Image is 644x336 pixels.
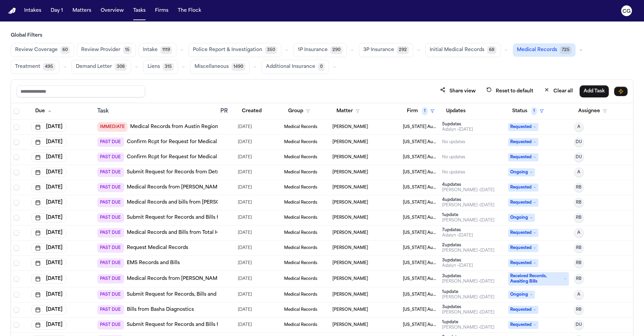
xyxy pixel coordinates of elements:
span: Medical Records [284,139,317,145]
button: A [574,168,584,177]
span: 60 [60,46,70,54]
span: 7/21/2025, 12:34:14 PM [238,258,252,268]
a: Tasks [130,5,148,17]
span: Select row [14,170,19,175]
div: 1 update [442,320,494,325]
button: RB [574,305,584,314]
span: Requested [508,244,538,252]
span: Medical Records [284,215,317,220]
span: Select row [14,322,19,328]
button: Liens315 [143,60,178,74]
button: A [574,290,584,299]
span: Cheryl Palmer [332,185,368,190]
span: Marlon Westbrook [332,200,368,205]
button: Clear all [540,85,577,97]
span: Kayser Hatem [332,307,368,312]
span: Select row [14,215,19,220]
a: Bills from Basha Diagnostics [127,306,194,313]
div: Last updated by Daniela Uribe at 10/2/2025, 11:29:22 AM [442,279,494,284]
a: Medical Records and Bills from Total Health Systems [STREET_ADDRESS][PERSON_NAME] [127,229,342,236]
span: 68 [487,46,496,54]
div: Last updated by Adalyn at 9/30/2025, 7:38:42 PM [442,233,473,238]
button: RB [574,198,584,207]
span: Medical Records [284,155,317,160]
span: Requested [508,306,538,314]
span: 350 [265,46,277,54]
a: Confirm Rcpt for Request for Medical Records from Detroit Fire Dept EMS [127,139,305,145]
span: 7/21/2025, 12:32:12 PM [238,274,252,284]
button: A [574,122,584,132]
span: Requested [508,229,538,237]
span: 725 [560,46,572,54]
span: 7/28/2025, 6:13:32 PM [238,243,252,253]
span: Medical Records [284,276,317,282]
button: Intakes [21,5,44,17]
span: Medical Records [284,124,317,130]
span: Review Provider [81,47,120,53]
span: A [577,170,580,175]
a: Confirm Rcpt for Request for Medical Records from DMC [GEOGRAPHIC_DATA] [127,154,319,161]
button: Assignee [574,105,611,117]
span: RB [576,245,582,251]
span: 292 [397,46,409,54]
span: Michigan Auto Law [403,292,437,297]
span: Select row [14,307,19,312]
span: Delores Wright [332,124,368,130]
button: RB [574,213,584,222]
span: 9/10/2025, 7:05:56 AM [238,305,252,314]
span: 9/17/2025, 2:44:20 PM [238,153,252,162]
span: RB [576,185,582,190]
button: [DATE] [31,228,66,238]
div: Last updated by Michelle Landazabal at 10/1/2025, 11:58:00 PM [442,295,494,300]
a: Submit Request for Records from Detroit Fire Department – Emergency Medical Services Division [127,169,362,176]
span: Select row [14,139,19,145]
span: PAST DUE [97,290,124,299]
span: Requested [508,183,538,192]
span: Michigan Auto Law [403,215,437,220]
div: No updates [442,139,465,145]
span: Liens [148,64,160,70]
span: Miscellaneous [195,64,229,70]
span: 495 [43,63,55,71]
div: No updates [442,155,465,160]
div: Last updated by Richelle Bauman at 9/29/2025, 12:03:37 PM [442,248,494,253]
button: Group [284,105,314,117]
span: Michigan Auto Law [403,139,437,145]
button: [DATE] [31,290,66,299]
span: 290 [330,46,342,54]
div: 3 update s [442,258,473,263]
button: Review Provider15 [77,43,136,57]
span: 6/30/2025, 6:21:08 PM [238,183,252,192]
span: RB [576,215,582,220]
span: Jaylen Roach [332,292,368,297]
div: Last updated by Adalyn at 10/1/2025, 5:31:10 PM [442,127,473,132]
button: 3P Insurance292 [359,43,413,57]
span: Requested [508,138,538,146]
button: Immediate Task [614,87,628,96]
button: Firms [152,5,171,17]
span: 7/31/2025, 10:26:40 AM [238,198,252,207]
span: Medical Records [284,170,317,175]
span: Select all [14,109,19,114]
div: 7 update s [442,227,473,233]
span: 1490 [231,63,245,71]
a: Medical Records from [PERSON_NAME][GEOGRAPHIC_DATA] [127,276,275,282]
span: Michigan Auto Law [403,170,437,175]
button: RB [574,183,584,192]
button: [DATE] [31,153,66,162]
span: IMMEDIATE [97,122,127,132]
span: 9/23/2025, 7:50:51 AM [238,320,252,330]
a: Overview [98,5,126,17]
button: RB [574,274,584,284]
div: Task [97,107,215,115]
button: RB [574,258,584,268]
button: Police Report & Investigation350 [189,43,281,57]
span: PAST DUE [97,213,124,222]
span: 3P Insurance [363,47,394,53]
span: PAST DUE [97,243,124,253]
button: Share view [436,85,480,97]
div: 5 update s [442,122,473,127]
button: DU [574,153,584,162]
